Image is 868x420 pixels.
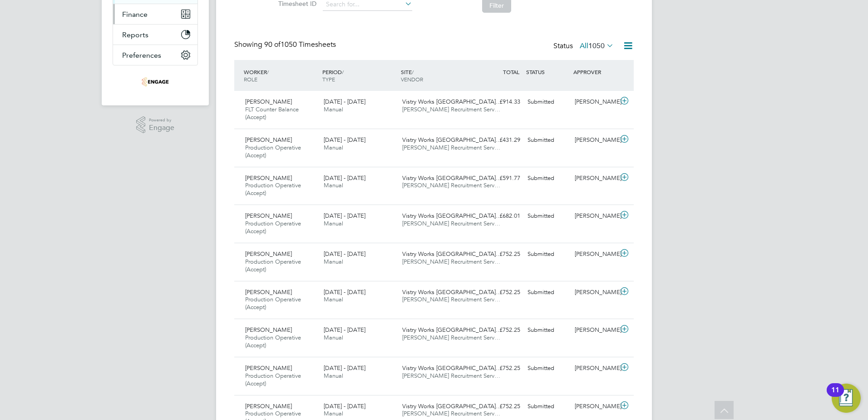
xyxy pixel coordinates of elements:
[477,133,524,148] div: £431.29
[402,326,502,334] span: Vistry Works [GEOGRAPHIC_DATA]…
[324,250,365,258] span: [DATE] - [DATE]
[113,45,197,65] button: Preferences
[524,285,571,300] div: Submitted
[324,144,343,151] span: Manual
[245,326,292,334] span: [PERSON_NAME]
[264,40,336,49] span: 1050 Timesheets
[832,384,861,413] button: Open Resource Center, 11 new notifications
[524,209,571,224] div: Submitted
[524,399,571,414] div: Submitted
[242,64,320,87] div: WORKER
[245,98,292,105] span: [PERSON_NAME]
[571,323,618,338] div: [PERSON_NAME]
[113,25,197,45] button: Reports
[245,220,301,235] span: Production Operative (Accept)
[402,212,502,220] span: Vistry Works [GEOGRAPHIC_DATA]…
[267,68,269,75] span: /
[245,136,292,144] span: [PERSON_NAME]
[831,390,839,402] div: 11
[571,247,618,262] div: [PERSON_NAME]
[324,402,365,410] span: [DATE] - [DATE]
[402,105,500,113] span: [PERSON_NAME] Recruitment Serv…
[324,212,365,220] span: [DATE] - [DATE]
[245,258,301,273] span: Production Operative (Accept)
[571,285,618,300] div: [PERSON_NAME]
[402,98,502,105] span: Vistry Works [GEOGRAPHIC_DATA]…
[571,171,618,186] div: [PERSON_NAME]
[524,323,571,338] div: Submitted
[324,174,365,182] span: [DATE] - [DATE]
[324,364,365,372] span: [DATE] - [DATE]
[571,133,618,148] div: [PERSON_NAME]
[245,174,292,182] span: [PERSON_NAME]
[322,75,335,83] span: TYPE
[113,75,198,89] a: Go to home page
[244,75,257,83] span: ROLE
[142,75,169,89] img: acceptrec-logo-retina.png
[324,326,365,334] span: [DATE] - [DATE]
[588,41,605,50] span: 1050
[245,364,292,372] span: [PERSON_NAME]
[402,144,500,151] span: [PERSON_NAME] Recruitment Serv…
[402,181,500,189] span: [PERSON_NAME] Recruitment Serv…
[342,68,344,75] span: /
[571,209,618,224] div: [PERSON_NAME]
[524,171,571,186] div: Submitted
[399,64,477,87] div: SITE
[324,98,365,105] span: [DATE] - [DATE]
[324,105,343,113] span: Manual
[477,285,524,300] div: £752.25
[402,372,500,380] span: [PERSON_NAME] Recruitment Serv…
[122,10,148,19] span: Finance
[245,372,301,387] span: Production Operative (Accept)
[580,41,614,50] label: All
[245,105,299,121] span: FLT Counter Balance (Accept)
[245,402,292,410] span: [PERSON_NAME]
[245,295,301,311] span: Production Operative (Accept)
[402,410,500,417] span: [PERSON_NAME] Recruitment Serv…
[571,361,618,376] div: [PERSON_NAME]
[320,64,399,87] div: PERIOD
[245,250,292,258] span: [PERSON_NAME]
[571,399,618,414] div: [PERSON_NAME]
[402,220,500,227] span: [PERSON_NAME] Recruitment Serv…
[245,288,292,296] span: [PERSON_NAME]
[136,116,175,134] a: Powered byEngage
[324,181,343,189] span: Manual
[402,136,502,144] span: Vistry Works [GEOGRAPHIC_DATA]…
[524,247,571,262] div: Submitted
[477,171,524,186] div: £591.77
[412,68,414,75] span: /
[402,295,500,303] span: [PERSON_NAME] Recruitment Serv…
[402,334,500,341] span: [PERSON_NAME] Recruitment Serv…
[324,258,343,265] span: Manual
[122,51,161,60] span: Preferences
[503,68,519,75] span: TOTAL
[402,402,502,410] span: Vistry Works [GEOGRAPHIC_DATA]…
[524,95,571,110] div: Submitted
[524,133,571,148] div: Submitted
[324,295,343,303] span: Manual
[477,209,524,224] div: £682.01
[477,323,524,338] div: £752.25
[571,64,618,80] div: APPROVER
[402,258,500,265] span: [PERSON_NAME] Recruitment Serv…
[477,247,524,262] div: £752.25
[234,40,338,50] div: Showing
[324,372,343,380] span: Manual
[245,181,301,197] span: Production Operative (Accept)
[245,334,301,349] span: Production Operative (Accept)
[324,410,343,417] span: Manual
[402,364,502,372] span: Vistry Works [GEOGRAPHIC_DATA]…
[402,174,502,182] span: Vistry Works [GEOGRAPHIC_DATA]…
[524,64,571,80] div: STATUS
[324,334,343,341] span: Manual
[477,95,524,110] div: £914.33
[477,399,524,414] div: £752.25
[324,220,343,227] span: Manual
[571,95,618,110] div: [PERSON_NAME]
[477,361,524,376] div: £752.25
[122,30,148,39] span: Reports
[524,361,571,376] div: Submitted
[149,116,174,124] span: Powered by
